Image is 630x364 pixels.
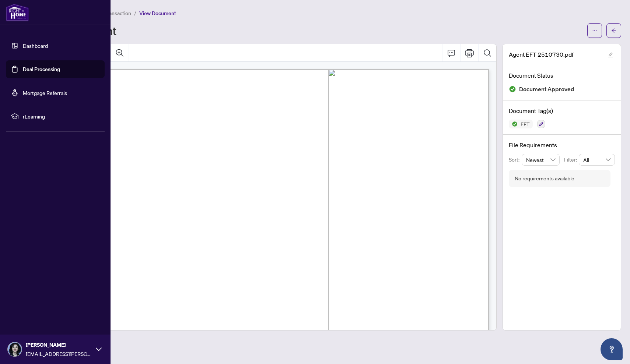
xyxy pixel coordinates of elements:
span: rLearning [23,112,99,120]
span: [EMAIL_ADDRESS][PERSON_NAME][DOMAIN_NAME] [26,350,92,358]
a: Deal Processing [23,66,60,73]
span: ellipsis [592,28,597,33]
h4: File Requirements [509,141,615,149]
a: Dashboard [23,42,48,49]
span: View Document [139,10,176,17]
span: EFT [518,121,533,127]
span: edit [608,52,613,57]
span: Document Approved [519,84,574,94]
img: Document Status [509,85,516,93]
img: Profile Icon [8,342,22,356]
span: All [583,154,610,165]
span: Agent EFT 2510730.pdf [509,50,574,59]
p: Sort: [509,156,522,164]
li: / [134,9,136,17]
button: Open asap [601,338,623,360]
p: Filter: [564,156,579,164]
h4: Document Tag(s) [509,106,615,115]
a: Mortgage Referrals [23,89,67,96]
span: View Transaction [92,10,131,17]
div: No requirements available [515,174,574,183]
img: logo [6,4,29,21]
span: arrow-left [611,28,616,33]
span: [PERSON_NAME] [26,341,92,349]
span: Newest [526,154,556,165]
h4: Document Status [509,71,615,80]
img: Status Icon [509,120,518,128]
